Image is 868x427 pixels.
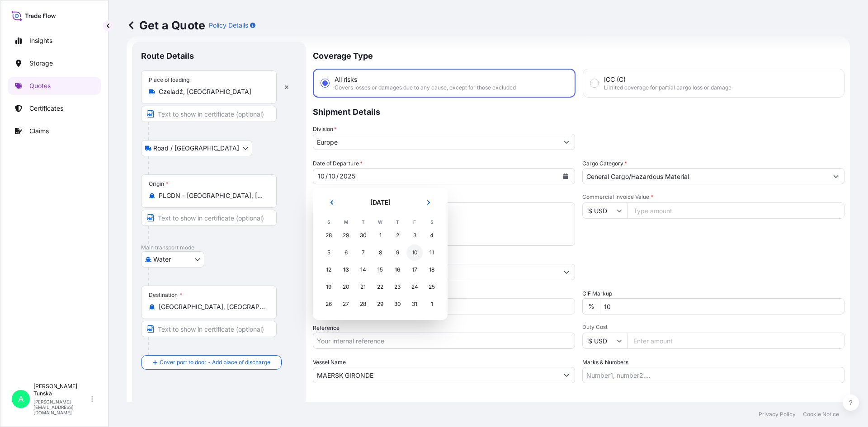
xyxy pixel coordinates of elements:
div: Friday, October 31, 2025 [406,296,423,312]
p: Policy Details [209,21,248,30]
div: Monday, October 6, 2025 [338,244,354,261]
th: S [320,217,337,227]
button: Previous [322,195,342,210]
th: T [354,217,372,227]
div: Sunday, October 5, 2025 [321,244,337,261]
button: Next [419,195,439,210]
div: Thursday, October 2, 2025 [389,227,406,244]
th: M [337,217,354,227]
div: October 2025 [320,195,440,313]
div: Saturday, October 18, 2025 [424,262,440,278]
div: Thursday, October 9, 2025 [389,244,406,261]
div: Saturday, October 4, 2025 [424,227,440,244]
div: Thursday, October 30, 2025 [389,296,406,312]
div: Thursday, October 16, 2025 [389,262,406,278]
div: Saturday, November 1, 2025 [424,296,440,312]
th: F [406,217,423,227]
div: Sunday, September 28, 2025 [321,227,337,244]
div: Wednesday, October 22, 2025 [372,279,388,295]
th: T [389,217,406,227]
div: Wednesday, October 8, 2025 [372,244,388,261]
div: Monday, October 20, 2025 [338,279,354,295]
div: Tuesday, October 14, 2025 [355,262,371,278]
p: Get a Quote [127,18,205,33]
div: Sunday, October 19, 2025 [321,279,337,295]
h2: [DATE] [347,198,413,207]
div: Tuesday, October 28, 2025 [355,296,371,312]
p: Coverage Type [313,42,844,69]
div: Thursday, October 23, 2025 [389,279,406,295]
p: Shipment Details [313,98,844,125]
div: Today, Monday, October 13, 2025 [338,262,354,278]
table: October 2025 [320,217,440,313]
div: Sunday, October 26, 2025 [321,296,337,312]
div: Friday, October 3, 2025 [406,227,423,244]
div: Saturday, October 11, 2025 [424,244,440,261]
div: Sunday, October 12, 2025 [321,262,337,278]
div: Tuesday, October 21, 2025 [355,279,371,295]
div: Friday, October 24, 2025 [406,279,423,295]
div: Wednesday, October 15, 2025 [372,262,388,278]
div: Monday, September 29, 2025 [338,227,354,244]
div: Tuesday, October 7, 2025 [355,244,371,261]
div: Friday, October 17, 2025 [406,262,423,278]
th: S [423,217,440,227]
div: Saturday, October 25, 2025 [424,279,440,295]
th: W [372,217,389,227]
div: Wednesday, October 29, 2025 [372,296,388,312]
section: Calendar [313,188,448,320]
div: Tuesday, September 30, 2025 [355,227,371,244]
div: Wednesday, October 1, 2025 [372,227,388,244]
div: Friday, October 10, 2025 selected [406,244,423,261]
div: Monday, October 27, 2025 [338,296,354,312]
